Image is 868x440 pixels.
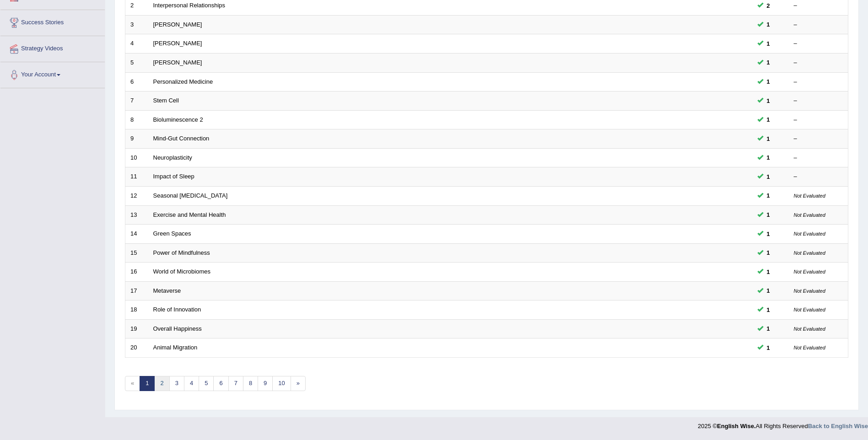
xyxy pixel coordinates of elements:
[125,225,148,244] td: 14
[794,154,843,162] div: –
[199,376,214,391] a: 5
[153,97,179,104] a: Stem Cell
[794,39,843,48] div: –
[763,248,774,258] span: You can still take this question
[794,172,843,181] div: –
[153,249,210,256] a: Power of Mindfulness
[125,281,148,300] td: 17
[153,135,210,142] a: Mind-Gut Connection
[794,345,825,350] small: Not Evaluated
[763,286,774,295] span: You can still take this question
[153,40,202,47] a: [PERSON_NAME]
[794,116,843,124] div: –
[125,300,148,320] td: 18
[125,205,148,225] td: 13
[153,306,201,313] a: Role of Innovation
[794,1,843,10] div: –
[153,344,198,351] a: Animal Migration
[0,62,105,85] a: Your Account
[794,250,825,256] small: Not Evaluated
[228,376,243,391] a: 7
[125,338,148,358] td: 20
[125,34,148,54] td: 4
[153,78,213,85] a: Personalized Medicine
[763,58,774,67] span: You can still take this question
[258,376,273,391] a: 9
[794,97,843,105] div: –
[125,319,148,338] td: 19
[153,325,202,332] a: Overall Happiness
[763,305,774,315] span: You can still take this question
[153,59,202,66] a: [PERSON_NAME]
[808,423,868,429] a: Back to English Wise
[125,15,148,34] td: 3
[153,211,226,218] a: Exercise and Mental Health
[272,376,291,391] a: 10
[763,39,774,48] span: You can still take this question
[763,210,774,220] span: You can still take this question
[794,193,825,199] small: Not Evaluated
[125,167,148,187] td: 11
[794,59,843,67] div: –
[0,36,105,59] a: Strategy Videos
[794,288,825,294] small: Not Evaluated
[153,21,202,28] a: [PERSON_NAME]
[763,153,774,162] span: You can still take this question
[794,269,825,274] small: Not Evaluated
[125,54,148,73] td: 5
[763,115,774,124] span: You can still take this question
[153,192,228,199] a: Seasonal [MEDICAL_DATA]
[794,231,825,236] small: Not Evaluated
[763,229,774,239] span: You can still take this question
[291,376,306,391] a: »
[125,110,148,129] td: 8
[154,376,169,391] a: 2
[794,78,843,86] div: –
[763,77,774,86] span: You can still take this question
[794,212,825,218] small: Not Evaluated
[125,129,148,149] td: 9
[763,191,774,200] span: You can still take this question
[763,267,774,277] span: You can still take this question
[763,343,774,353] span: You can still take this question
[794,307,825,312] small: Not Evaluated
[794,326,825,332] small: Not Evaluated
[794,21,843,29] div: –
[153,268,210,275] a: World of Microbiomes
[169,376,184,391] a: 3
[125,72,148,91] td: 6
[153,287,181,294] a: Metaverse
[153,230,191,237] a: Green Spaces
[125,186,148,205] td: 12
[763,172,774,182] span: You can still take this question
[763,134,774,144] span: You can still take this question
[698,417,868,430] div: 2025 © All Rights Reserved
[763,324,774,333] span: You can still take this question
[125,243,148,263] td: 15
[184,376,199,391] a: 4
[153,2,226,9] a: Interpersonal Relationships
[717,423,755,429] strong: English Wise.
[140,376,155,391] a: 1
[125,263,148,282] td: 16
[0,10,105,33] a: Success Stories
[243,376,258,391] a: 8
[763,96,774,106] span: You can still take this question
[763,1,774,11] span: You can still take this question
[153,173,194,180] a: Impact of Sleep
[125,376,140,391] span: «
[125,148,148,167] td: 10
[125,91,148,111] td: 7
[794,134,843,143] div: –
[153,116,203,123] a: Bioluminescence 2
[153,154,192,161] a: Neuroplasticity
[213,376,228,391] a: 6
[763,20,774,29] span: You can still take this question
